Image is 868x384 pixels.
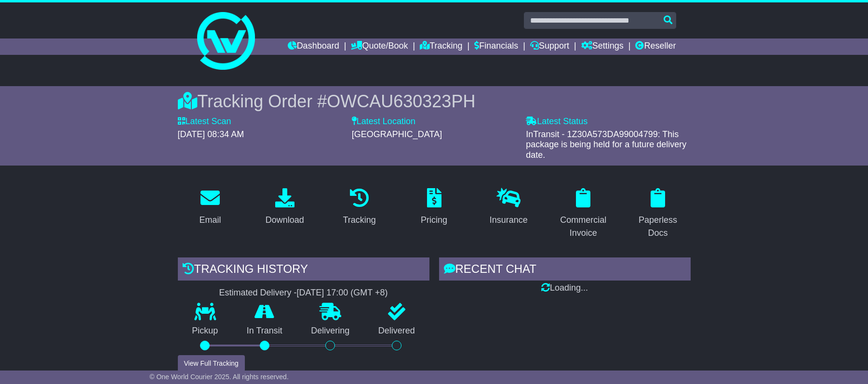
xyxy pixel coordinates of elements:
div: RECENT CHAT [439,257,691,283]
div: Estimated Delivery - [178,288,429,298]
a: Support [530,38,569,55]
a: Quote/Book [351,38,408,55]
div: Email [199,214,221,227]
a: Pricing [414,185,454,230]
span: [DATE] 08:34 AM [178,129,244,139]
div: Insurance [490,214,528,227]
p: Delivered [364,326,429,336]
span: InTransit - 1Z30A573DA99004799: This package is being held for a future delivery date. [526,129,686,160]
a: Download [259,185,310,230]
a: Financials [474,38,518,55]
div: Tracking Order # [178,91,691,112]
p: Pickup [178,326,233,336]
div: [DATE] 17:00 (GMT +8) [297,288,388,298]
span: OWCAU630323PH [327,91,475,111]
div: Download [266,214,304,227]
div: Tracking history [178,257,429,283]
p: In Transit [232,326,297,336]
div: Pricing [421,214,447,227]
div: Paperless Docs [632,214,684,240]
a: Settings [581,38,624,55]
button: View Full Tracking [178,355,245,372]
div: Loading... [439,283,691,294]
span: © One World Courier 2025. All rights reserved. [149,373,289,381]
a: Tracking [420,38,462,55]
a: Commercial Invoice [551,185,616,243]
p: Delivering [297,326,364,336]
a: Email [193,185,227,230]
div: Tracking [343,214,375,227]
a: Insurance [483,185,534,230]
div: Commercial Invoice [557,214,610,240]
a: Dashboard [288,38,339,55]
a: Reseller [635,38,676,55]
a: Tracking [336,185,382,230]
label: Latest Location [352,116,415,127]
label: Latest Scan [178,116,231,127]
label: Latest Status [526,116,588,127]
span: [GEOGRAPHIC_DATA] [352,129,442,139]
a: Paperless Docs [626,185,691,243]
